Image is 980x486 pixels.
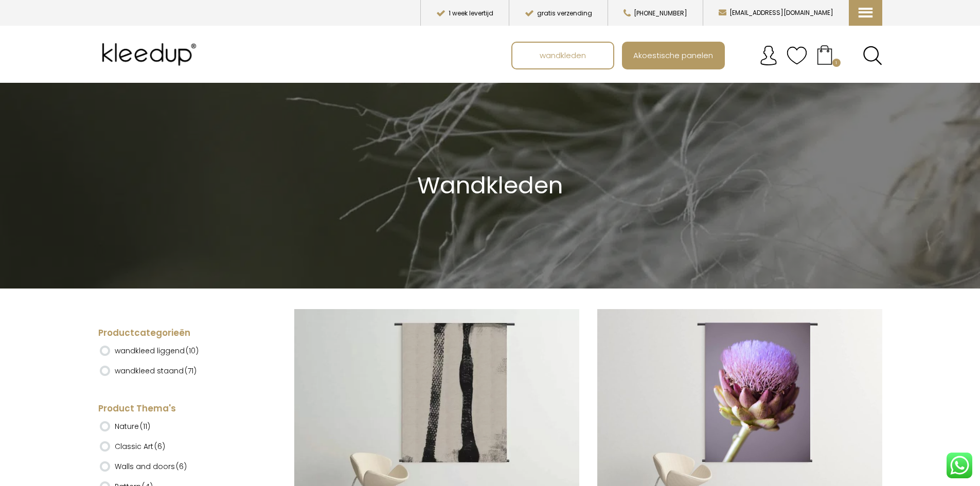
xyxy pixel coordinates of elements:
[140,421,150,431] span: (11)
[623,43,724,68] a: Akoestische panelen
[628,45,719,65] span: Akoestische panelen
[98,34,204,75] img: Kleedup
[787,45,807,66] img: verlanglijstje.svg
[176,461,187,472] span: (6)
[98,327,255,339] h4: Productcategorieën
[512,43,613,68] a: wandkleden
[511,42,890,69] nav: Main menu
[832,59,841,67] span: 1
[863,46,882,65] a: Search
[115,418,150,435] label: Nature
[98,403,255,415] h4: Product Thema's
[115,362,197,380] label: wandkleed staand
[534,45,592,65] span: wandkleden
[185,366,197,376] span: (71)
[115,342,199,359] label: wandkleed liggend
[154,441,165,452] span: (6)
[115,438,165,455] label: Classic Art
[417,169,563,202] span: Wandkleden
[186,346,199,356] span: (10)
[758,45,779,66] img: account.svg
[807,42,842,67] a: Your cart
[115,458,187,475] label: Walls and doors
